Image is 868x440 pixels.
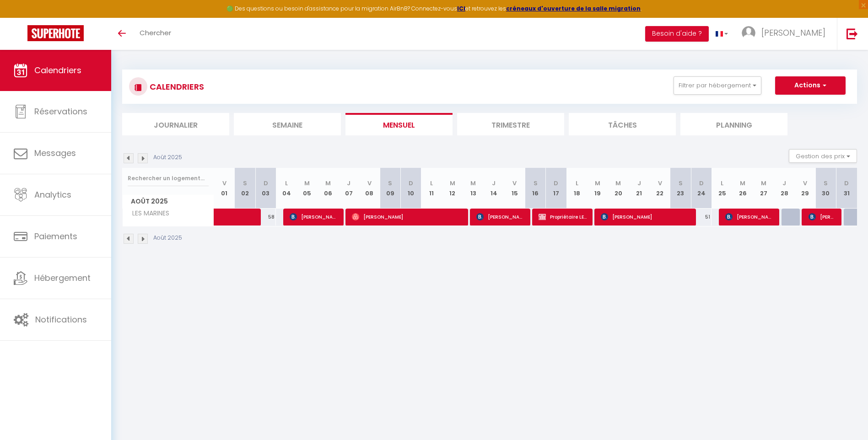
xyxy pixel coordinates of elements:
[34,64,81,76] span: Calendriers
[629,168,649,209] th: 21
[740,179,745,188] abbr: M
[243,179,247,188] abbr: S
[774,168,794,209] th: 28
[725,208,773,225] span: [PERSON_NAME]
[214,168,235,209] th: 01
[255,168,276,209] th: 03
[674,76,761,95] button: Filtrer par hébergement
[34,272,91,284] span: Hébergement
[691,209,712,225] div: 51
[576,179,578,188] abbr: L
[234,113,341,135] li: Semaine
[680,113,787,135] li: Planning
[595,179,600,188] abbr: M
[753,168,774,209] th: 27
[525,168,545,209] th: 16
[153,153,182,162] p: Août 2025
[409,179,413,188] abbr: D
[430,179,433,188] abbr: L
[352,208,462,225] span: [PERSON_NAME]
[836,168,857,209] th: 31
[264,179,268,188] abbr: D
[824,179,828,188] abbr: S
[512,179,517,188] abbr: V
[463,168,483,209] th: 13
[290,208,338,225] span: [PERSON_NAME]
[128,170,209,187] input: Rechercher un logement...
[367,179,372,188] abbr: V
[133,18,178,50] a: Chercher
[304,179,310,188] abbr: M
[235,168,255,209] th: 02
[347,179,350,188] abbr: J
[27,25,84,41] img: Super Booking
[504,168,525,209] th: 15
[442,168,463,209] th: 12
[338,168,359,209] th: 07
[34,189,71,200] span: Analytics
[492,179,496,188] abbr: J
[457,113,564,135] li: Trimestre
[450,179,455,188] abbr: M
[140,28,171,38] span: Chercher
[712,168,732,209] th: 25
[742,26,755,40] img: ...
[601,208,690,225] span: [PERSON_NAME]
[359,168,380,209] th: 08
[123,195,214,208] span: Août 2025
[691,168,712,209] th: 24
[587,168,608,209] th: 19
[476,208,524,225] span: [PERSON_NAME]
[554,179,558,188] abbr: D
[645,26,709,42] button: Besoin d'aide ?
[670,168,691,209] th: 23
[608,168,629,209] th: 20
[721,179,723,188] abbr: L
[400,168,421,209] th: 10
[421,168,442,209] th: 11
[566,168,587,209] th: 18
[761,27,825,38] span: [PERSON_NAME]
[124,209,172,219] span: LES MARINES
[761,179,766,188] abbr: M
[782,179,786,188] abbr: J
[285,179,288,188] abbr: L
[637,179,641,188] abbr: J
[615,179,621,188] abbr: M
[649,168,670,209] th: 22
[297,168,318,209] th: 05
[276,168,297,209] th: 04
[34,147,76,159] span: Messages
[484,168,504,209] th: 14
[735,18,837,50] a: ... [PERSON_NAME]
[147,76,204,97] h3: CALENDRIERS
[325,179,331,188] abbr: M
[815,168,836,209] th: 30
[539,208,587,225] span: Propriétaire LES MARINES
[380,168,400,209] th: 09
[35,314,87,325] span: Notifications
[122,113,229,135] li: Journalier
[844,179,849,188] abbr: D
[34,106,87,117] span: Réservations
[803,179,807,188] abbr: V
[546,168,566,209] th: 17
[699,179,704,188] abbr: D
[569,113,676,135] li: Tâches
[846,28,858,39] img: logout
[457,5,465,12] a: ICI
[345,113,453,135] li: Mensuel
[733,168,753,209] th: 26
[809,208,836,225] span: [PERSON_NAME]
[775,76,846,95] button: Actions
[789,149,857,163] button: Gestion des prix
[470,179,476,188] abbr: M
[679,179,683,188] abbr: S
[318,168,338,209] th: 06
[34,231,77,242] span: Paiements
[506,5,641,12] a: créneaux d'ouverture de la salle migration
[795,168,815,209] th: 29
[658,179,662,188] abbr: V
